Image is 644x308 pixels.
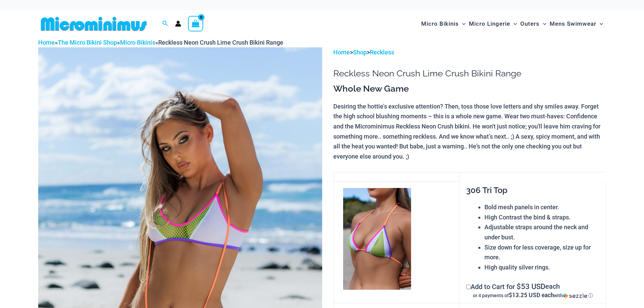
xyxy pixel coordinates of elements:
[484,242,600,262] li: Size down for less coverage, size up for more.
[333,83,606,95] h3: Whole New Game
[420,14,467,34] a: Micro BikinisMenu ToggleMenu Toggle
[563,293,587,299] img: Sezzle
[175,21,181,27] a: Account icon link
[466,185,507,195] span: 306 Tri Top
[467,14,519,34] a: Micro LingerieMenu ToggleMenu Toggle
[519,14,548,34] a: OutersMenu ToggleMenu Toggle
[188,16,204,31] a: View Shopping Cart, empty
[550,15,596,32] span: Mens Swimwear
[548,14,605,34] a: Mens SwimwearMenu ToggleMenu Toggle
[520,15,540,32] span: Outers
[333,101,606,162] p: Desiring the hottie’s exclusive attention? Then, toss those love letters and shy smiles away. For...
[120,39,155,46] a: Micro Bikinis
[466,292,600,299] div: or 4 payments of$13.25 USD eachwithSezzle Click to learn more about Sezzle
[517,282,545,292] span: 53 USD
[370,49,394,56] a: Reckless
[540,15,546,32] span: Menu Toggle
[517,282,521,291] span: $
[58,39,117,46] a: The Micro Bikini Shop
[353,49,367,56] a: Shop
[596,15,603,32] span: Menu Toggle
[38,39,283,46] span: » » »
[333,47,606,57] p: > >
[38,39,55,46] a: Home
[484,212,600,222] li: High Contrast the bind & straps.
[484,262,600,273] li: High quality silver rings.
[343,188,411,290] img: Reckless Neon Crush Lime Crush 306 Tri Top
[469,15,510,32] span: Micro Lingerie
[419,13,606,35] nav: Site Navigation
[510,15,517,32] span: Menu Toggle
[466,292,600,299] div: or 4 payments of with
[333,49,350,56] a: Home
[484,202,600,212] li: Bold mesh panels in center.
[38,16,149,31] img: MM SHOP LOGO FLAT
[459,15,466,32] span: Menu Toggle
[158,39,283,46] span: Reckless Neon Crush Lime Crush Bikini Range
[484,222,600,242] li: Adjustable straps around the neck and under bust.
[545,282,560,292] span: each
[333,68,606,79] h1: Reckless Neon Crush Lime Crush Bikini Range
[466,285,471,289] input: Add to Cart for$53 USD eachor 4 payments of$13.25 USD eachwithSezzle Click to learn more about Se...
[509,291,554,299] span: $13.25 USD each
[466,283,600,299] label: Add to Cart for
[162,20,168,28] a: Search icon link
[421,15,459,32] span: Micro Bikinis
